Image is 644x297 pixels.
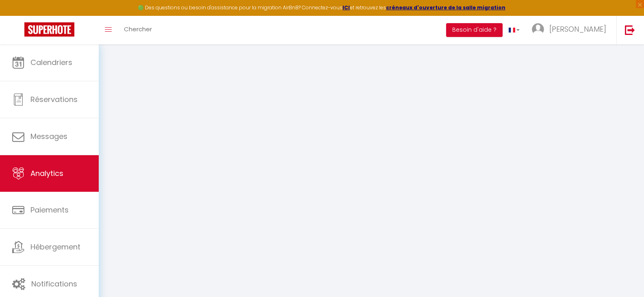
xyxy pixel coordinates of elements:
button: Besoin d'aide ? [446,23,503,37]
span: Hébergement [30,242,80,252]
img: logout [625,25,635,35]
a: Chercher [118,16,158,44]
span: Paiements [30,205,69,215]
img: Super Booking [24,22,74,37]
span: Calendriers [30,57,72,67]
img: ... [532,23,544,35]
span: Réservations [30,94,78,104]
span: [PERSON_NAME] [549,24,606,34]
span: Notifications [31,279,77,289]
a: ... [PERSON_NAME] [526,16,616,44]
span: Analytics [30,168,63,178]
button: Ouvrir le widget de chat LiveChat [7,3,31,28]
span: Chercher [124,25,152,33]
a: ICI [343,4,350,11]
span: Messages [30,131,67,141]
a: créneaux d'ouverture de la salle migration [386,4,505,11]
